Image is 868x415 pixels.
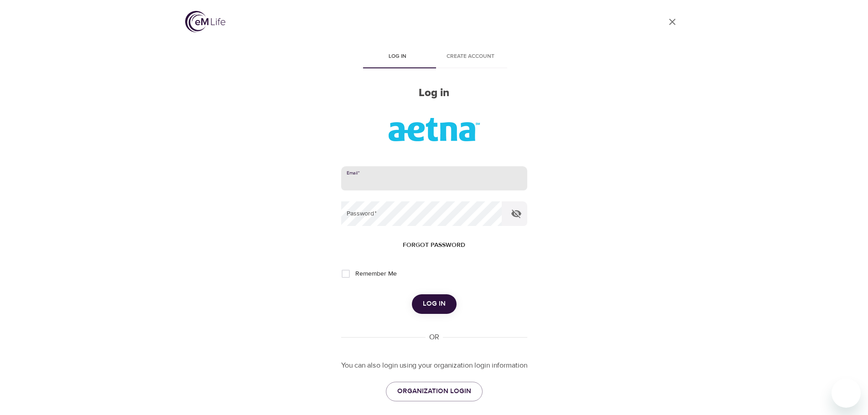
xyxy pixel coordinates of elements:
button: Forgot password [399,237,469,254]
img: logo [185,11,225,32]
a: close [661,11,683,33]
span: Forgot password [403,240,465,251]
span: Log in [423,298,446,310]
div: disabled tabs example [341,46,527,68]
img: org_logo_8.jpg [389,118,480,141]
span: Remember Me [355,269,397,279]
iframe: Button to launch messaging window [832,379,861,408]
p: You can also login using your organization login information [341,360,527,371]
div: OR [426,332,443,343]
span: Create account [440,52,502,61]
button: Log in [412,294,457,313]
span: ORGANIZATION LOGIN [397,385,471,397]
a: ORGANIZATION LOGIN [386,382,483,401]
span: Log in [367,52,429,61]
h2: Log in [341,87,527,100]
